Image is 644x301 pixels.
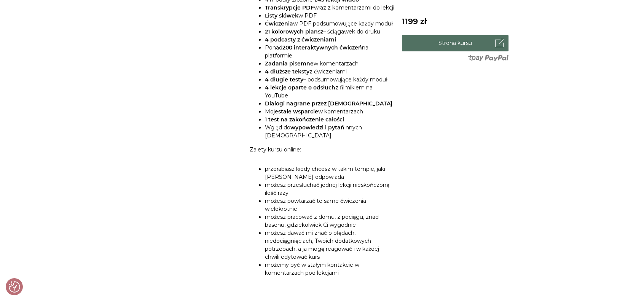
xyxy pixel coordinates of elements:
img: Revisit consent button [9,281,20,293]
li: możesz przesłuchać jednej lekcji nieskończoną ilość razy [265,181,394,197]
li: Moje w komentarzach [265,108,394,116]
li: z filmikiem na YouTube [265,84,394,100]
li: w PDF podsumowujące każdy moduł [265,20,394,28]
li: z ćwiczeniami [265,68,394,76]
strong: 200 interaktywnych ćwiczeń [282,44,362,51]
li: możesz dawać mi znać o błędach, niedociągnięciach, Twoich dodatkowych potrzebach, a ja mogę reago... [265,229,394,261]
li: Wgląd do innych [DEMOGRAPHIC_DATA] [265,124,394,140]
strong: 4 dłuższe teksty [265,68,309,75]
strong: 21 kolorowych plansz [265,28,323,35]
strong: 4 podcasty z ćwiczeniami [265,36,336,43]
li: możesz powtarzać te same ćwiczenia wielokrotnie [265,197,394,213]
span: 1199 [402,16,427,26]
a: Strona kursu [402,35,509,51]
li: przerabiasz kiedy chcesz w takim tempie, jaki [PERSON_NAME] odpowiada [265,165,394,181]
strong: Transkrypcje PDF [265,4,314,11]
strong: Ćwiczenia [265,20,293,27]
li: w PDF [265,12,394,20]
strong: wypowiedzi i pytań [290,124,344,131]
strong: 4 lekcje oparte o odsłuch [265,84,335,91]
strong: 1 test na zakończenie całości [265,116,344,123]
li: w komentarzach [265,60,394,68]
strong: Zadania pisemne [265,60,314,67]
li: Ponad na platformie [265,44,394,60]
strong: 4 długie testy [265,76,303,83]
li: możesz pracować z domu, z pociągu, znad basenu, gdziekolwiek Ci wygodnie [265,213,394,229]
strong: Dialogi nagrane przez [DEMOGRAPHIC_DATA] [265,100,392,107]
button: Preferencje co do zgód [9,281,20,293]
li: wraz z komentarzami do lekcji [265,4,394,12]
li: możemy być w stałym kontakcie w komentarzach pod lekcjami [265,261,394,277]
p: Zalety kursu online: [250,146,394,154]
strong: Listy słówek [265,12,298,19]
li: – ściągawek do druku [265,28,394,36]
strong: stałe wsparcie [278,108,318,115]
li: – podsumowujące każdy moduł [265,76,394,84]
